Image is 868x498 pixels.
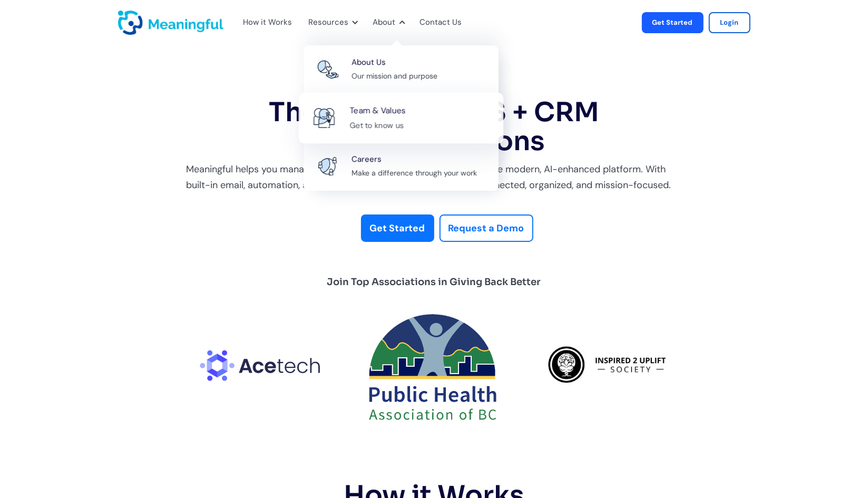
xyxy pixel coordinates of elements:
[304,40,499,191] nav: About
[317,60,338,79] img: Connecting Icon
[370,222,425,235] strong: Get Started
[642,12,704,33] a: Get Started
[420,16,462,30] a: Contact Us
[349,119,404,132] div: Get to know us
[187,98,682,156] h1: The Modular AMS + CRM for Associations
[313,108,335,128] img: About Us Icon
[304,45,499,94] a: Connecting IconAbout UsOur mission and purpose
[414,5,475,40] div: Contact Us
[352,56,386,70] div: About Us
[304,142,499,191] a: Career IconCareersMake a difference through your work
[309,16,349,30] div: Resources
[352,167,477,180] div: Make a difference through your work
[352,70,438,83] div: Our mission and purpose
[709,12,750,33] a: Login
[187,161,682,193] div: Meaningful helps you manage members, sponsorships, and events in one modern, AI-enhanced platform...
[327,274,541,290] div: Join Top Associations in Giving Back Better
[448,222,524,235] strong: Request a Demo
[367,5,408,40] div: About
[243,16,285,30] a: How it Works
[373,16,396,30] div: About
[361,214,434,242] a: Get Started
[349,104,406,118] div: Team & Values
[298,92,503,143] a: About Us IconTeam & ValuesGet to know us
[317,157,338,175] img: Career Icon
[118,11,144,35] a: home
[243,16,292,30] div: How it Works
[303,5,362,40] div: Resources
[237,5,297,40] div: How it Works
[352,153,382,167] div: Careers
[440,214,533,242] a: Request a Demo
